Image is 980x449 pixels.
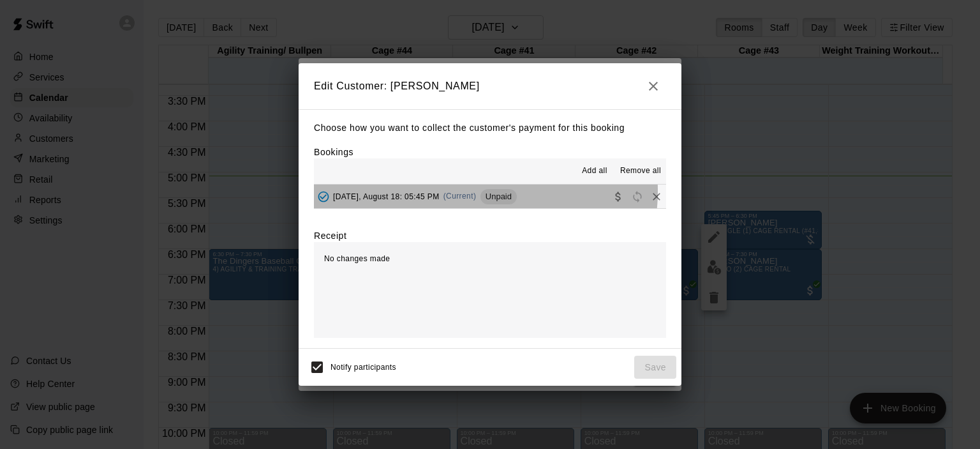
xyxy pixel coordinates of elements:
[615,161,666,181] button: Remove all
[574,161,615,181] button: Add all
[314,147,353,157] label: Bookings
[609,191,628,201] span: Collect payment
[330,363,396,372] span: Notify participants
[443,192,477,201] span: (Current)
[620,165,661,178] span: Remove all
[628,191,647,201] span: Reschedule
[647,191,666,201] span: Remove
[314,120,666,136] p: Choose how you want to collect the customer's payment for this booking
[314,229,346,242] label: Receipt
[299,63,681,109] h2: Edit Customer: [PERSON_NAME]
[333,192,440,201] span: [DATE], August 18: 05:45 PM
[314,187,333,206] button: Added - Collect Payment
[480,192,517,201] span: Unpaid
[314,185,666,208] button: Added - Collect Payment[DATE], August 18: 05:45 PM(Current)UnpaidCollect paymentRescheduleRemove
[324,254,390,263] span: No changes made
[582,165,607,178] span: Add all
